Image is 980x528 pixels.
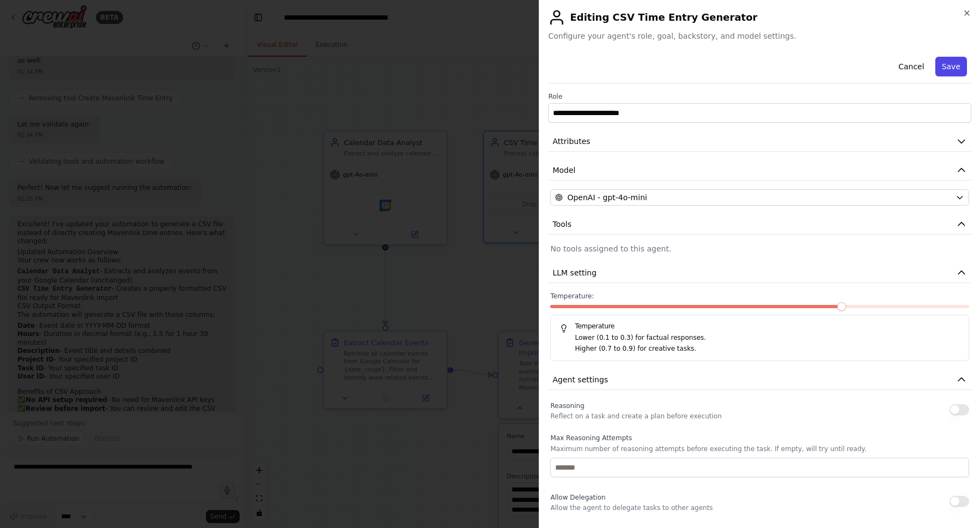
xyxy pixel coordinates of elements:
span: Model [552,165,575,176]
button: Agent settings [548,370,971,390]
span: Attributes [552,136,590,147]
p: Reflect on a task and create a plan before execution [550,412,721,421]
button: Model [548,160,971,181]
p: No tools assigned to this agent. [550,243,969,254]
button: OpenAI - gpt-4o-mini [550,189,969,206]
span: OpenAI - gpt-4o-mini [567,192,647,203]
p: Allow the agent to delegate tasks to other agents [550,503,713,512]
p: Maximum number of reasoning attempts before executing the task. If empty, will try until ready. [550,445,969,453]
button: Cancel [892,57,930,76]
label: Role [548,92,971,101]
p: Higher (0.7 to 0.9) for creative tasks. [575,344,960,355]
span: Temperature: [550,292,594,301]
span: Reasoning [550,402,584,410]
button: Tools [548,214,971,235]
span: Configure your agent's role, goal, backstory, and model settings. [548,31,971,41]
span: Tools [552,219,571,230]
button: Attributes [548,131,971,152]
span: LLM setting [552,267,596,278]
button: LLM setting [548,263,971,283]
span: Agent settings [552,374,608,385]
h5: Temperature [559,322,960,331]
span: Allow Delegation [550,494,605,501]
label: Max Reasoning Attempts [550,434,969,442]
button: Save [935,57,967,76]
p: Lower (0.1 to 0.3) for factual responses. [575,333,960,344]
h2: Editing CSV Time Entry Generator [548,9,971,26]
